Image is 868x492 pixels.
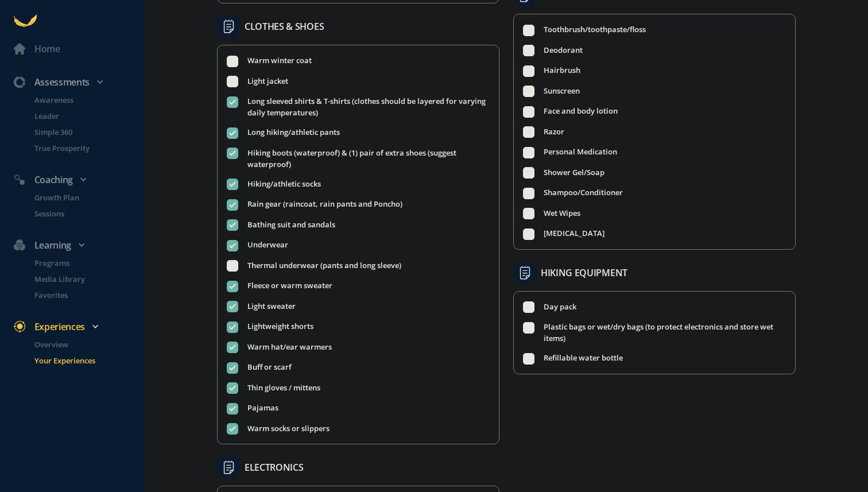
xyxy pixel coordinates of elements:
[247,178,321,191] span: Hiking/athletic socks
[34,355,142,366] p: Your Experiences
[544,85,580,98] span: Sunscreen
[247,280,332,292] span: Fleece or warm sweater
[7,238,149,253] div: Learning
[21,208,145,219] a: Sessions
[544,352,623,365] span: Refillable water bottle
[247,198,402,211] span: Rain gear (raincoat, rain pants and Poncho)
[544,126,564,138] span: Razor
[544,227,604,240] span: [MEDICAL_DATA]
[247,423,330,435] span: Warm socks or slippers
[34,192,142,203] p: Growth Plan
[7,172,149,187] div: Coaching
[544,187,623,199] span: Shampoo/Conditioner
[7,319,149,334] div: Experiences
[34,126,142,138] p: Simple 360
[247,300,296,313] span: Light sweater
[544,301,576,313] span: Day pack
[247,320,313,333] span: Lightweight shorts
[21,192,145,203] a: Growth Plan
[247,55,312,67] span: Warm winter coat
[541,265,627,280] h2: HIKING EQUIPMENT
[7,75,149,90] div: Assessments
[247,402,278,414] span: Pajamas
[544,24,646,36] span: Toothbrush/toothpaste/floss
[34,94,142,106] p: Awareness
[34,110,142,122] p: Leader
[247,126,340,139] span: Long hiking/athletic pants
[544,207,580,220] span: Wet Wipes
[21,94,145,106] a: Awareness
[34,142,142,154] p: True Prosperity
[34,273,142,285] p: Media Library
[21,126,145,138] a: Simple 360
[544,44,583,57] span: Deodorant
[544,105,618,118] span: Face and body lotion
[34,257,142,269] p: Programs
[21,273,145,285] a: Media Library
[544,166,604,179] span: Shower Gel/Soap
[247,219,335,231] span: Bathing suit and sandals
[245,460,303,475] h2: ELECTRONICS
[247,382,320,394] span: Thin gloves / mittens
[34,208,142,219] p: Sessions
[247,361,292,374] span: Buff or scarf
[34,289,142,301] p: Favorites
[247,239,288,251] span: Underwear
[21,355,145,366] a: Your Experiences
[544,64,580,77] span: Hairbrush
[21,110,145,122] a: Leader
[34,339,142,350] p: Overview
[247,75,288,88] span: Light jacket
[245,19,324,34] h2: CLOTHES & SHOES
[21,339,145,350] a: Overview
[34,41,60,56] div: Home
[21,289,145,301] a: Favorites
[247,341,332,354] span: Warm hat/ear warmers
[247,259,401,272] span: Thermal underwear (pants and long sleeve)
[247,147,490,170] span: Hiking boots (waterproof) & (1) pair of extra shoes (suggest waterproof)
[544,146,617,158] span: Personal Medication
[544,321,786,344] span: Plastic bags or wet/dry bags (to protect electronics and store wet items)
[21,142,145,154] a: True Prosperity
[21,257,145,269] a: Programs
[247,95,490,118] span: Long sleeved shirts & T-shirts (clothes should be layered for varying daily temperatures)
